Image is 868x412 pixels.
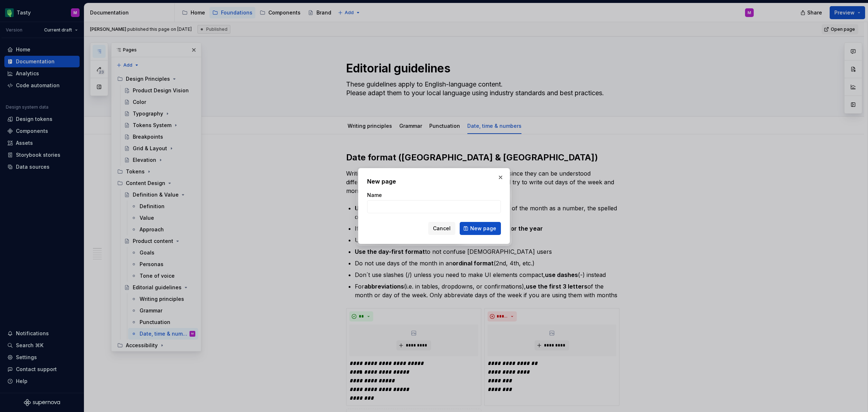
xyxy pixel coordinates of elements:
button: Cancel [428,222,455,235]
button: New page [460,222,501,235]
label: Name [367,192,382,199]
span: Cancel [433,225,451,232]
h2: New page [367,177,501,186]
span: New page [470,225,496,232]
